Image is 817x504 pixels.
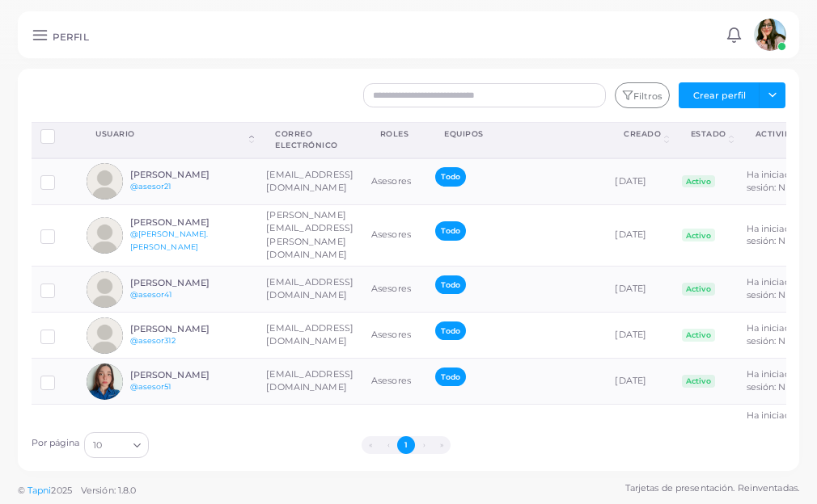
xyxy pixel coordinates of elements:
font: Versión: 1.8.0 [81,485,137,496]
img: avatar [87,217,123,254]
ul: Paginación [154,436,660,454]
button: Crear perfil [679,82,760,108]
a: @asesor51 [130,382,171,391]
font: Creado [624,129,661,138]
font: Crear perfil [693,90,746,101]
font: Todo [441,226,459,235]
font: Roles [380,129,409,138]
font: actividad [756,129,805,138]
font: Asesores [371,283,411,294]
font: Ha iniciado sesión: No [747,169,796,193]
font: [PERSON_NAME] [130,323,210,334]
font: Filtros [633,90,662,102]
font: [PERSON_NAME] [130,277,210,288]
font: [EMAIL_ADDRESS][DOMAIN_NAME] [266,169,353,193]
input: Buscar opción [104,436,127,454]
font: Ha iniciado sesión: No [747,223,796,247]
font: Correo electrónico [275,129,338,149]
a: Tapni [28,485,52,496]
font: Todo [441,280,459,289]
img: avatar [87,317,123,354]
font: Asesores [371,175,411,187]
font: 10 [93,439,102,451]
font: Todo [441,172,459,181]
font: [PERSON_NAME] [130,169,210,180]
font: Usuario [95,129,135,138]
img: avatar [754,19,786,51]
div: Buscar opción [84,432,149,458]
font: [PERSON_NAME] [130,216,210,228]
font: [DATE] [615,175,646,187]
font: [DATE] [615,375,646,386]
font: [DATE] [615,329,646,340]
font: Ha iniciado sesión: No [747,368,796,393]
font: Activo [686,284,711,293]
font: [EMAIL_ADDRESS][DOMAIN_NAME] [266,322,353,346]
font: [EMAIL_ADDRESS][DOMAIN_NAME] [266,276,353,300]
font: Activo [686,177,711,186]
font: 2025 [51,485,71,496]
a: @asesor41 [130,290,172,299]
font: Todo [441,326,459,335]
font: Activo [686,231,711,240]
font: Equipos [444,129,484,138]
font: [PERSON_NAME] [130,369,210,380]
font: Activo [686,376,711,385]
font: Activo [686,330,711,339]
img: avatar [87,363,123,400]
font: [DATE] [615,283,646,294]
font: Estado [691,129,726,138]
font: Asesores [371,375,411,386]
img: avatar [87,163,123,199]
font: Asesores [371,229,411,241]
font: © [18,485,25,496]
font: PERFIL [53,31,89,43]
font: [PERSON_NAME][EMAIL_ADDRESS][PERSON_NAME][DOMAIN_NAME] [266,209,353,259]
font: Tarjetas de presentación. Reinventadas. [625,482,799,493]
font: Ha iniciado sesión: No [747,322,796,346]
img: avatar [87,271,123,308]
font: Por página [32,437,80,448]
a: avatar [749,19,790,51]
font: Asesores [371,329,411,340]
a: @asesor21 [130,182,171,191]
button: Ir a la página 1 [397,436,415,454]
font: [DATE] [615,229,646,241]
a: @[PERSON_NAME].[PERSON_NAME] [130,229,209,251]
button: Filtros [615,82,670,108]
font: [EMAIL_ADDRESS][DOMAIN_NAME] [266,368,353,393]
font: Todo [441,372,459,381]
font: Ha iniciado sesión: Sí [747,409,796,434]
font: Ha iniciado sesión: No [747,276,796,300]
a: @asesor312 [130,336,176,345]
th: Selección de filas [32,122,78,158]
font: 1 [404,440,408,449]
